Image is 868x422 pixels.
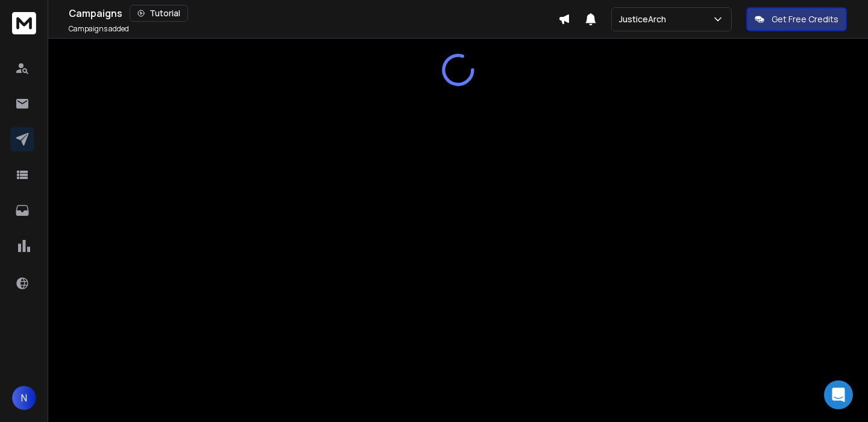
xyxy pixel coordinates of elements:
button: Get Free Credits [746,7,847,31]
p: Campaigns added [69,24,129,34]
p: Get Free Credits [772,13,838,25]
div: Open Intercom Messenger [824,380,853,409]
button: N [12,386,36,410]
div: Campaigns [69,5,558,22]
button: Tutorial [130,5,188,22]
p: JusticeArch [619,13,671,25]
